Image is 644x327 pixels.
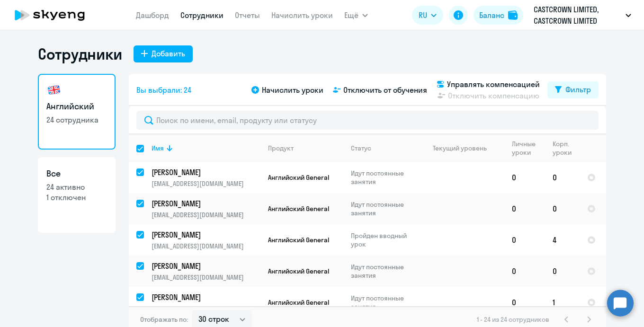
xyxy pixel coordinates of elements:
td: 0 [504,193,545,224]
div: Корп. уроки [553,140,573,157]
img: balance [508,10,518,20]
a: [PERSON_NAME] [152,292,260,302]
p: Идут постоянные занятия [351,263,416,280]
span: Английский General [268,298,329,307]
a: Отчеты [235,10,260,20]
a: Начислить уроки [271,10,333,20]
p: [EMAIL_ADDRESS][DOMAIN_NAME] [152,179,260,188]
h3: Все [46,168,107,180]
div: Баланс [479,9,504,21]
span: RU [419,9,427,21]
div: Корп. уроки [553,140,579,157]
p: [EMAIL_ADDRESS][DOMAIN_NAME] [152,273,260,282]
p: [PERSON_NAME] [152,167,259,177]
p: [EMAIL_ADDRESS][DOMAIN_NAME] [152,242,260,250]
a: Сотрудники [180,10,224,20]
td: 0 [545,193,580,224]
div: Продукт [268,144,343,152]
td: 0 [504,287,545,318]
button: RU [412,6,443,25]
button: Ещё [344,6,368,25]
h3: Английский [46,100,107,113]
p: [EMAIL_ADDRESS][DOMAIN_NAME] [152,304,260,313]
span: Ещё [344,9,358,21]
td: 1 [545,287,580,318]
div: Продукт [268,144,294,152]
td: 0 [504,256,545,287]
button: Фильтр [547,81,599,98]
span: Отключить от обучения [343,84,427,96]
td: 0 [504,224,545,256]
div: Имя [152,144,260,152]
p: [PERSON_NAME] [152,230,259,240]
span: Английский General [268,173,329,182]
p: Идут постоянные занятия [351,200,416,217]
p: [PERSON_NAME] [152,261,259,271]
td: 0 [545,162,580,193]
button: Балансbalance [474,6,523,25]
span: Управлять компенсацией [447,79,540,90]
span: Начислить уроки [262,84,323,96]
p: Идут постоянные занятия [351,294,416,311]
p: CASTCROWN LIMITED, CASTCROWN LIMITED [534,4,622,27]
span: Английский General [268,204,329,213]
p: Пройден вводный урок [351,231,416,248]
td: 0 [504,162,545,193]
div: Статус [351,144,416,152]
a: [PERSON_NAME] [152,167,260,177]
span: Вы выбрали: 24 [136,84,191,96]
button: Добавить [134,45,193,62]
div: Статус [351,144,371,152]
h1: Сотрудники [38,44,122,63]
button: CASTCROWN LIMITED, CASTCROWN LIMITED [529,4,636,27]
p: Идут постоянные занятия [351,169,416,186]
div: Имя [152,144,164,152]
span: 1 - 24 из 24 сотрудников [477,315,549,324]
div: Добавить [152,48,185,59]
a: [PERSON_NAME] [152,198,260,209]
a: Английский24 сотрудника [38,74,116,150]
a: Все24 активно1 отключен [38,157,116,233]
input: Поиск по имени, email, продукту или статусу [136,111,599,130]
div: Текущий уровень [433,144,487,152]
span: Английский General [268,267,329,275]
p: [PERSON_NAME] [152,198,259,209]
div: Фильтр [565,84,591,95]
td: 0 [545,256,580,287]
a: [PERSON_NAME] [152,261,260,271]
div: Личные уроки [512,140,538,157]
p: 24 активно [46,182,107,192]
p: 24 сотрудника [46,115,107,125]
p: [EMAIL_ADDRESS][DOMAIN_NAME] [152,211,260,219]
div: Личные уроки [512,140,545,157]
td: 4 [545,224,580,256]
span: Отображать по: [140,315,188,324]
span: Английский General [268,236,329,244]
p: 1 отключен [46,192,107,203]
a: [PERSON_NAME] [152,230,260,240]
a: Дашборд [136,10,169,20]
p: [PERSON_NAME] [152,292,259,302]
img: english [46,82,62,97]
div: Текущий уровень [424,144,504,152]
